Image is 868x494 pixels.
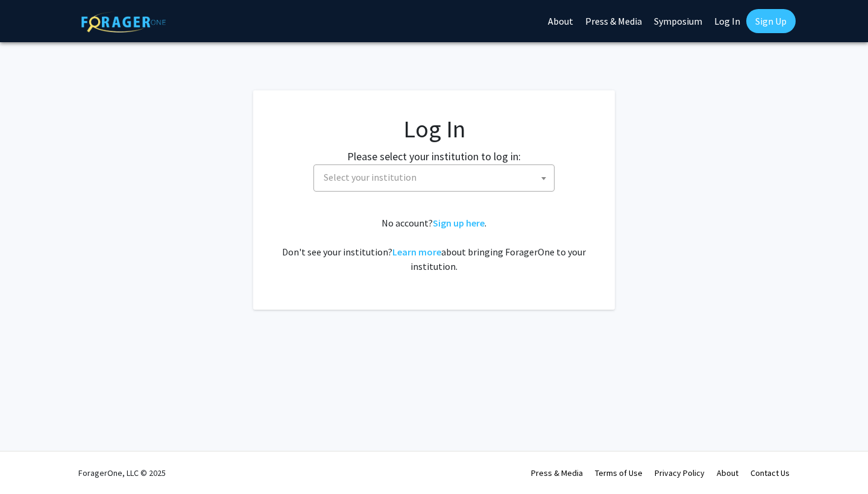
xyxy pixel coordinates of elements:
[392,246,441,258] a: Learn more about bringing ForagerOne to your institution
[319,165,554,190] span: Select your institution
[717,467,738,478] a: About
[277,216,591,274] div: No account? . Don't see your institution? about bringing ForagerOne to your institution.
[433,217,485,229] a: Sign up here
[750,467,790,478] a: Contact Us
[78,452,166,494] div: ForagerOne, LLC © 2025
[313,164,555,192] span: Select your institution
[347,148,521,164] label: Please select your institution to log in:
[277,114,591,143] h1: Log In
[595,467,643,478] a: Terms of Use
[324,171,417,183] span: Select your institution
[655,467,705,478] a: Privacy Policy
[746,9,796,33] a: Sign Up
[81,11,166,33] img: ForagerOne Logo
[531,467,583,478] a: Press & Media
